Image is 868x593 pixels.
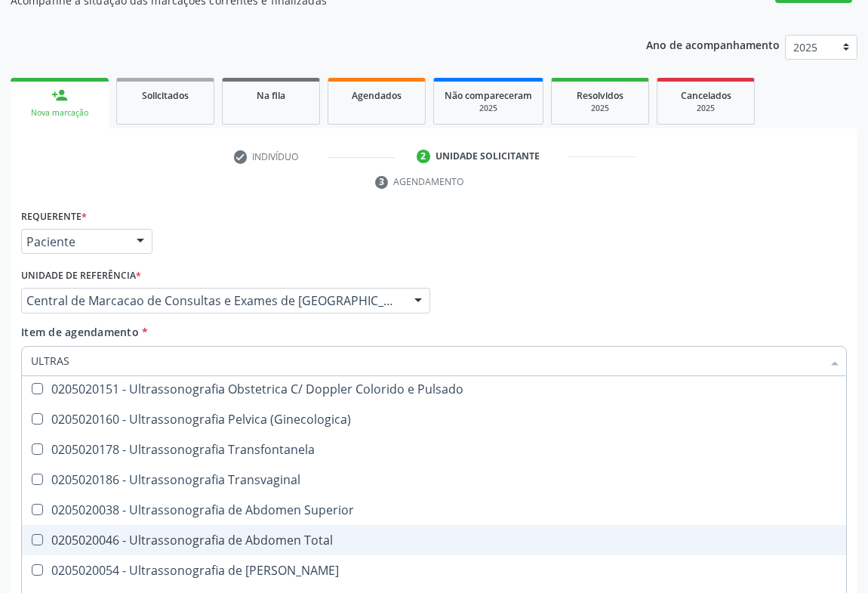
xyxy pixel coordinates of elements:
span: Na fila [257,89,285,102]
span: Item de agendamento [21,325,139,339]
div: 2 [417,150,430,163]
div: 0205020038 - Ultrassonografia de Abdomen Superior [31,504,837,516]
span: Cancelados [681,89,731,102]
span: Resolvidos [577,89,623,102]
span: Central de Marcacao de Consultas e Exames de [GEOGRAPHIC_DATA] [26,293,399,308]
div: 0205020186 - Ultrassonografia Transvaginal [31,474,837,486]
label: Unidade de referência [21,264,141,288]
div: Nova marcação [21,107,98,119]
div: 2025 [445,103,532,114]
div: 0205020151 - Ultrassonografia Obstetrica C/ Doppler Colorido e Pulsado [31,383,837,395]
input: Buscar por procedimentos [31,346,822,376]
span: Agendados [352,89,402,102]
span: Não compareceram [445,89,532,102]
div: person_add [51,87,68,103]
label: Requerente [21,205,87,229]
div: 0205020046 - Ultrassonografia de Abdomen Total [31,534,837,546]
div: 0205020178 - Ultrassonografia Transfontanela [31,443,837,456]
div: 0205020160 - Ultrassonografia Pelvica (Ginecologica) [31,413,837,425]
div: 2025 [668,103,743,114]
div: 2025 [562,103,638,114]
span: Solicitados [142,89,189,102]
span: Paciente [26,234,122,249]
p: Ano de acompanhamento [646,35,780,54]
div: 0205020054 - Ultrassonografia de [PERSON_NAME] [31,564,837,576]
div: Unidade solicitante [436,150,540,163]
